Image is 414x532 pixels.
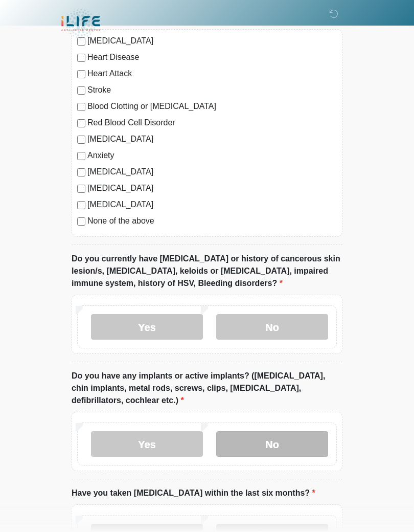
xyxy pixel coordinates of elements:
input: Heart Attack [77,70,85,78]
input: Anxiety [77,152,85,160]
label: Do you have any implants or active implants? ([MEDICAL_DATA], chin implants, metal rods, screws, ... [72,370,342,407]
img: iLIFE Anti-Aging Center Logo [61,8,100,40]
label: [MEDICAL_DATA] [87,166,337,178]
input: [MEDICAL_DATA] [77,185,85,193]
label: [MEDICAL_DATA] [87,133,337,145]
input: None of the above [77,217,85,226]
input: [MEDICAL_DATA] [77,168,85,176]
label: Heart Disease [87,51,337,63]
label: Anxiety [87,149,337,162]
label: Heart Attack [87,68,337,80]
label: Blood Clotting or [MEDICAL_DATA] [87,100,337,113]
label: [MEDICAL_DATA] [87,182,337,194]
input: [MEDICAL_DATA] [77,136,85,144]
input: Stroke [77,86,85,95]
label: No [216,431,328,457]
input: Heart Disease [77,54,85,62]
label: Have you taken [MEDICAL_DATA] within the last six months? [72,487,315,499]
label: None of the above [87,215,337,227]
label: Stroke [87,84,337,96]
input: Blood Clotting or [MEDICAL_DATA] [77,103,85,111]
label: Yes [91,431,203,457]
label: Do you currently have [MEDICAL_DATA] or history of cancerous skin lesion/s, [MEDICAL_DATA], keloi... [72,253,342,290]
input: [MEDICAL_DATA] [77,201,85,209]
label: No [216,314,328,340]
label: Yes [91,314,203,340]
label: Red Blood Cell Disorder [87,117,337,129]
input: Red Blood Cell Disorder [77,119,85,127]
label: [MEDICAL_DATA] [87,198,337,211]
